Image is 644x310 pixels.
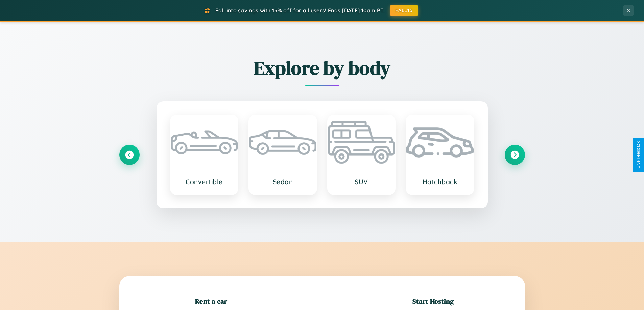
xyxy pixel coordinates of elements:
[256,178,310,186] h3: Sedan
[390,5,418,16] button: FALL15
[177,178,231,186] h3: Convertible
[215,7,385,14] span: Fall into savings with 15% off for all users! Ends [DATE] 10am PT.
[119,55,525,81] h2: Explore by body
[335,178,388,186] h3: SUV
[195,296,227,306] h2: Rent a car
[636,141,641,169] div: Give Feedback
[413,178,467,186] h3: Hatchback
[412,296,454,306] h2: Start Hosting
